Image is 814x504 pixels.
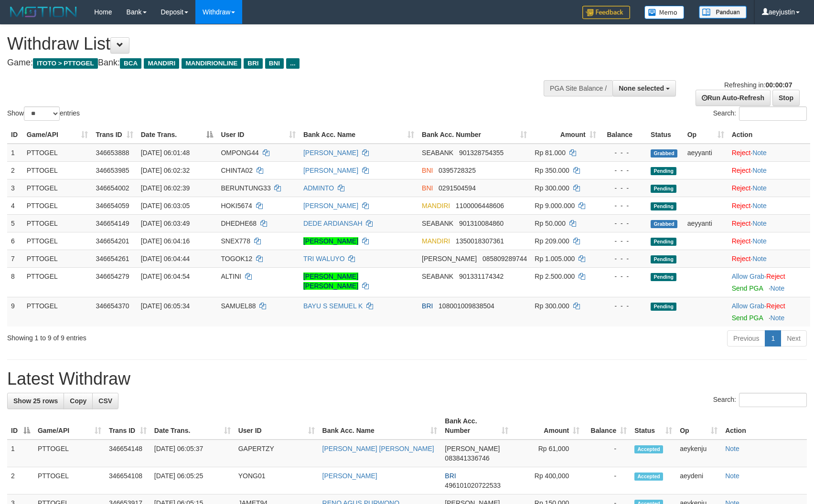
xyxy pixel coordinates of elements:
[765,81,792,89] strong: 00:00:07
[651,238,676,246] span: Pending
[728,161,810,179] td: ·
[105,467,150,494] td: 346654108
[752,149,767,157] a: Note
[23,126,92,144] th: Game/API: activate to sort column ascending
[303,167,358,174] a: [PERSON_NAME]
[721,412,807,440] th: Action
[604,201,643,210] div: - - -
[535,149,566,157] span: Rp 81.000
[244,58,262,69] span: BRI
[221,184,270,192] span: BERUNTUNG33
[766,302,785,310] a: Reject
[644,6,685,19] img: Button%20Memo.svg
[739,106,807,121] input: Search:
[604,254,643,263] div: - - -
[771,284,785,292] a: Note
[604,148,643,157] div: - - -
[319,412,441,440] th: Bank Acc. Name: activate to sort column ascending
[713,393,807,407] label: Search:
[456,202,504,210] span: Copy 1100006448606 to clipboard
[221,167,253,174] span: CHINTA02
[728,232,810,250] td: ·
[303,202,358,210] a: [PERSON_NAME]
[732,149,751,157] a: Reject
[445,482,501,489] span: Copy 496101020722533 to clipboard
[676,467,721,494] td: aeydeni
[531,126,600,144] th: Amount: activate to sort column ascending
[322,445,434,452] a: [PERSON_NAME] [PERSON_NAME]
[98,397,112,405] span: CSV
[418,126,531,144] th: Bank Acc. Number: activate to sort column ascending
[23,144,92,162] td: PTTOGEL
[23,250,92,267] td: PTTOGEL
[96,273,129,280] span: 346654279
[422,302,433,310] span: BRI
[7,214,23,232] td: 5
[604,236,643,246] div: - - -
[235,412,319,440] th: User ID: activate to sort column ascending
[535,237,569,245] span: Rp 209.000
[141,255,190,262] span: [DATE] 06:04:44
[445,445,500,452] span: [PERSON_NAME]
[699,6,747,19] img: panduan.png
[441,412,512,440] th: Bank Acc. Number: activate to sort column ascending
[725,472,739,480] a: Note
[96,302,129,310] span: 346654370
[221,302,256,310] span: SAMUEL88
[141,220,190,227] span: [DATE] 06:03:49
[676,440,721,467] td: aeykenju
[725,445,739,452] a: Note
[732,237,751,245] a: Reject
[696,90,771,106] a: Run Auto-Refresh
[651,185,676,193] span: Pending
[105,440,150,467] td: 346654148
[7,250,23,267] td: 7
[34,412,105,440] th: Game/API: activate to sort column ascending
[728,297,810,326] td: ·
[217,126,299,144] th: User ID: activate to sort column ascending
[732,184,751,192] a: Reject
[96,220,129,227] span: 346654149
[732,220,751,227] a: Reject
[752,184,767,192] a: Note
[96,202,129,210] span: 346654059
[651,255,676,263] span: Pending
[422,220,453,227] span: SEABANK
[535,255,575,262] span: Rp 1.005.000
[612,80,676,96] button: None selected
[7,297,23,326] td: 9
[728,126,810,144] th: Action
[739,393,807,407] input: Search:
[105,412,150,440] th: Trans ID: activate to sort column ascending
[7,329,332,343] div: Showing 1 to 9 of 9 entries
[7,58,533,68] h4: Game: Bank:
[300,126,418,144] th: Bank Acc. Name: activate to sort column ascending
[34,440,105,467] td: PTTOGEL
[141,202,190,210] span: [DATE] 06:03:05
[221,202,252,210] span: HOKI5674
[92,393,118,409] a: CSV
[235,467,319,494] td: YONG01
[23,179,92,197] td: PTTOGEL
[771,314,785,322] a: Note
[583,440,631,467] td: -
[322,472,377,480] a: [PERSON_NAME]
[141,273,190,280] span: [DATE] 06:04:54
[713,106,807,121] label: Search:
[535,202,575,210] span: Rp 9.000.000
[137,126,217,144] th: Date Trans.: activate to sort column descending
[732,302,766,310] span: ·
[651,167,676,175] span: Pending
[182,58,241,69] span: MANDIRIONLINE
[459,220,503,227] span: Copy 901310084860 to clipboard
[120,58,141,69] span: BCA
[7,393,64,409] a: Show 25 rows
[535,184,569,192] span: Rp 300.000
[23,297,92,326] td: PTTOGEL
[732,314,763,322] a: Send PGA
[459,273,503,280] span: Copy 901331174342 to clipboard
[535,273,575,280] span: Rp 2.500.000
[96,184,129,192] span: 346654002
[727,330,765,346] a: Previous
[732,273,764,280] a: Allow Grab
